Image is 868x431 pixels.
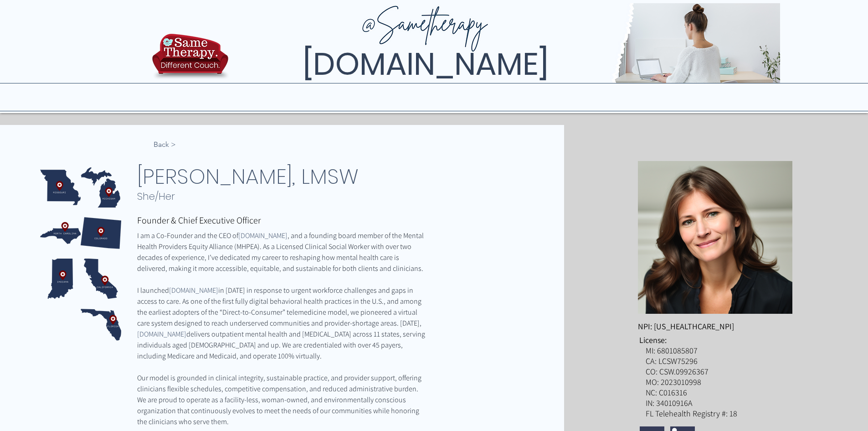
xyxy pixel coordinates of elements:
img: TBH.US [149,32,231,86]
span: [DOMAIN_NAME] [303,42,549,86]
span: Our model is grounded in clinical integrity, sustainable practice, and provider support, offering... [137,373,423,426]
a: [DOMAIN_NAME] [137,329,186,339]
span: I am a Co-Founder and the CEO of [137,231,238,240]
span: delivers outpatient mental health and [MEDICAL_DATA] across 11 states, serving individuals aged [... [137,329,426,361]
span: in [DATE] in response to urgent workforce challenges and gaps in access to care. As one of the fi... [137,286,423,328]
span: [PERSON_NAME], LMSW [137,162,359,191]
p: MI: 6801085807 CA: LCSW75296 CO: CSW.09926367 MO: 2023010998 NC: C016316 IN: 34010916A FL Telehea... [646,345,793,419]
span: I launched [137,286,169,295]
a: [DOMAIN_NAME] [169,286,218,295]
img: Same Therapy, Different Couch. TelebehavioralHealth.US [231,3,780,83]
span: She/Her [137,189,175,203]
a: < Back [137,138,176,151]
span: License: [639,335,667,345]
img: Susan Morozowich, LMSW [638,161,792,314]
a: [DOMAIN_NAME] [238,231,288,240]
span: < Back [154,140,176,150]
span: Founder & Chief Executive Officer [137,214,261,226]
span: NPI: [US_HEALTHCARE_NPI] [638,321,734,332]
